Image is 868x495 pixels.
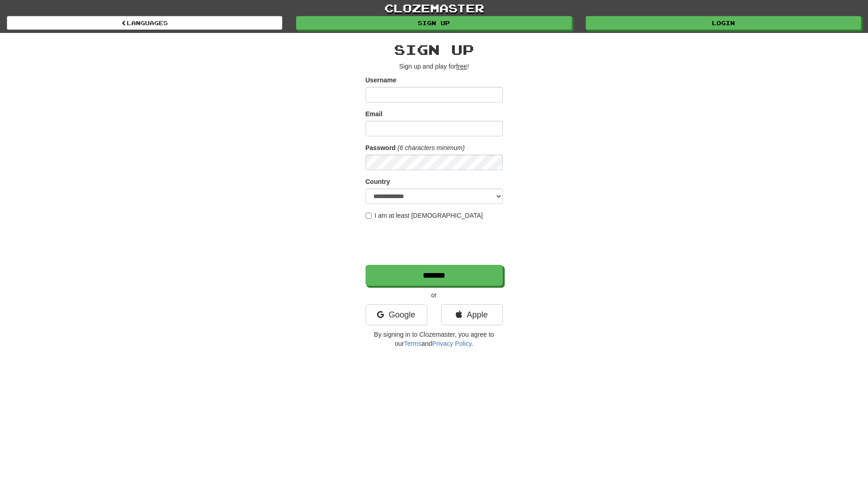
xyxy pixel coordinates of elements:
p: Sign up and play for ! [366,62,503,71]
a: Languages [7,16,282,30]
a: Sign up [296,16,571,30]
h2: Sign up [366,42,503,57]
p: or [366,291,503,300]
label: Country [366,177,390,186]
label: Password [366,143,396,152]
a: Google [366,304,427,325]
u: free [456,63,467,70]
input: I am at least [DEMOGRAPHIC_DATA] [366,213,372,219]
em: (6 characters minimum) [398,144,465,151]
label: Username [366,75,397,85]
a: Privacy Policy [432,340,471,347]
a: Apple [441,304,503,325]
iframe: reCAPTCHA [366,225,505,260]
a: Login [586,16,861,30]
a: Terms [404,340,421,347]
label: Email [366,109,383,118]
p: By signing in to Clozemaster, you agree to our and . [366,330,503,348]
label: I am at least [DEMOGRAPHIC_DATA] [366,211,483,220]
